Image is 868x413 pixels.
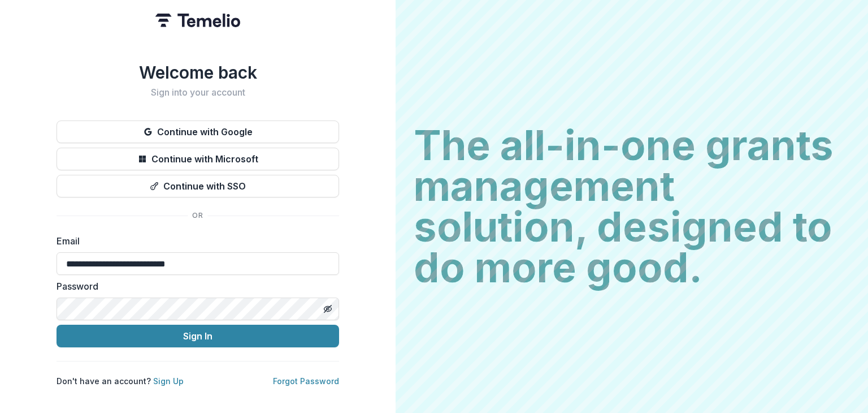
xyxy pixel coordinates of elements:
a: Sign Up [153,376,184,386]
button: Continue with SSO [57,175,339,197]
img: Temelio [155,14,240,27]
label: Password [57,279,332,293]
button: Continue with Microsoft [57,148,339,170]
button: Toggle password visibility [319,300,337,318]
h2: Sign into your account [57,87,339,98]
a: Forgot Password [273,376,339,386]
button: Continue with Google [57,121,339,143]
p: Don't have an account? [57,375,184,387]
label: Email [57,234,332,248]
button: Sign In [57,325,339,347]
h1: Welcome back [57,62,339,83]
